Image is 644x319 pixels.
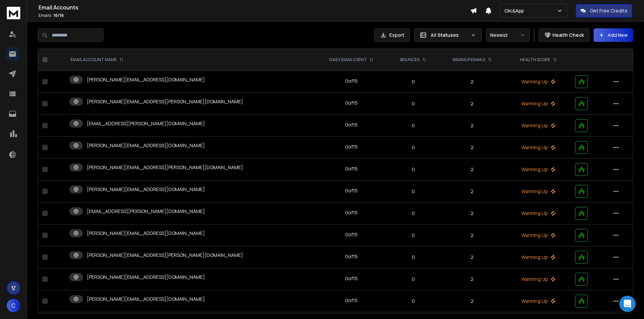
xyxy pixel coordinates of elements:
[87,98,243,105] p: [PERSON_NAME][EMAIL_ADDRESS][PERSON_NAME][DOMAIN_NAME]
[510,122,567,129] p: Warming Up
[431,32,468,38] p: All Statuses
[87,208,205,215] p: [EMAIL_ADDRESS][PERSON_NAME][DOMAIN_NAME]
[7,299,20,312] button: C
[510,78,567,85] p: Warming Up
[87,142,205,149] p: [PERSON_NAME][EMAIL_ADDRESS][DOMAIN_NAME]
[39,13,470,18] p: Emails :
[438,246,506,268] td: 2
[87,296,205,302] p: [PERSON_NAME][EMAIL_ADDRESS][DOMAIN_NAME]
[7,7,20,19] img: logo
[345,143,358,150] div: 0 of 15
[392,210,434,217] p: 0
[392,100,434,107] p: 0
[510,298,567,304] p: Warming Up
[392,144,434,151] p: 0
[87,120,205,127] p: [EMAIL_ADDRESS][PERSON_NAME][DOMAIN_NAME]
[345,78,358,84] div: 0 of 15
[374,28,410,42] button: Export
[438,290,506,312] td: 2
[392,122,434,129] p: 0
[345,209,358,216] div: 0 of 15
[400,57,420,62] p: BOUNCES
[392,298,434,304] p: 0
[504,7,527,14] p: Clic&App
[87,76,205,83] p: [PERSON_NAME][EMAIL_ADDRESS][DOMAIN_NAME]
[345,100,358,106] div: 0 of 15
[510,276,567,283] p: Warming Up
[452,57,485,62] p: WARMUP EMAILS
[576,4,632,18] button: Get Free Credits
[619,296,636,312] div: Open Intercom Messenger
[510,188,567,195] p: Warming Up
[345,231,358,238] div: 0 of 15
[392,78,434,85] p: 0
[345,187,358,194] div: 0 of 15
[438,137,506,159] td: 2
[590,7,627,14] p: Get Free Credits
[438,71,506,93] td: 2
[53,12,64,18] span: 16 / 16
[510,100,567,107] p: Warming Up
[539,28,590,42] button: Health Check
[87,164,243,171] p: [PERSON_NAME][EMAIL_ADDRESS][PERSON_NAME][DOMAIN_NAME]
[438,268,506,290] td: 2
[438,115,506,137] td: 2
[438,159,506,181] td: 2
[345,253,358,260] div: 0 of 15
[510,254,567,261] p: Warming Up
[510,210,567,217] p: Warming Up
[345,275,358,282] div: 0 of 15
[87,186,205,193] p: [PERSON_NAME][EMAIL_ADDRESS][DOMAIN_NAME]
[87,252,243,259] p: [PERSON_NAME][EMAIL_ADDRESS][PERSON_NAME][DOMAIN_NAME]
[510,144,567,151] p: Warming Up
[392,276,434,283] p: 0
[345,165,358,172] div: 0 of 15
[392,232,434,239] p: 0
[39,3,470,11] h1: Email Accounts
[392,166,434,173] p: 0
[392,188,434,195] p: 0
[71,57,123,62] div: EMAIL ACCOUNT NAME
[329,57,367,62] p: DAILY EMAILS SENT
[520,57,550,62] p: HEALTH SCORE
[345,297,358,304] div: 0 of 15
[87,230,205,237] p: [PERSON_NAME][EMAIL_ADDRESS][DOMAIN_NAME]
[438,93,506,115] td: 2
[438,181,506,203] td: 2
[392,254,434,261] p: 0
[552,32,584,38] p: Health Check
[438,224,506,246] td: 2
[438,203,506,224] td: 2
[87,274,205,281] p: [PERSON_NAME][EMAIL_ADDRESS][DOMAIN_NAME]
[510,166,567,173] p: Warming Up
[594,28,633,42] button: Add New
[486,28,530,42] button: Newest
[345,122,358,128] div: 0 of 15
[510,232,567,239] p: Warming Up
